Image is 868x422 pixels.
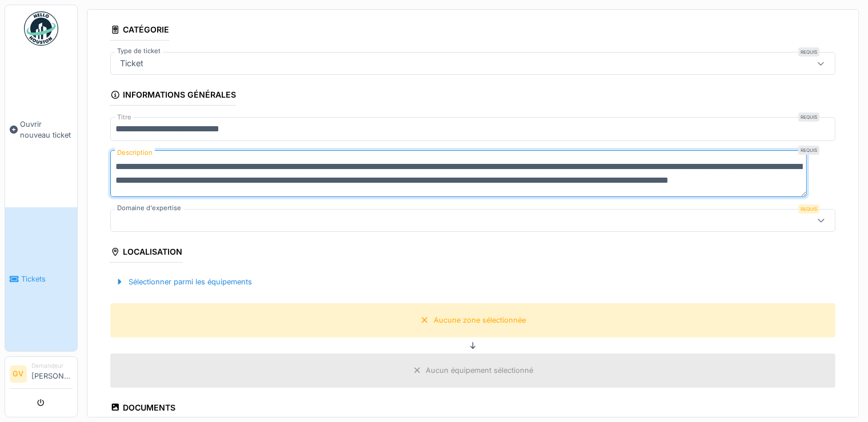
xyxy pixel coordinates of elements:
[115,46,163,56] label: Type de ticket
[10,361,73,389] a: GV Demandeur[PERSON_NAME]
[20,119,73,140] span: Ouvrir nouveau ticket
[115,146,155,160] label: Description
[31,361,73,386] li: [PERSON_NAME]
[798,112,819,122] div: Requis
[110,86,236,106] div: Informations générales
[426,365,534,376] div: Aucun équipement sélectionné
[10,365,27,383] li: GV
[434,315,526,325] div: Aucune zone sélectionnée
[798,47,819,57] div: Requis
[110,21,169,41] div: Catégorie
[115,203,183,213] label: Domaine d'expertise
[110,243,182,263] div: Localisation
[110,274,257,290] div: Sélectionner parmi les équipements
[5,52,77,207] a: Ouvrir nouveau ticket
[5,207,77,352] a: Tickets
[798,146,819,155] div: Requis
[115,112,134,122] label: Titre
[21,274,73,284] span: Tickets
[24,11,58,46] img: Badge_color-CXgf-gQk.svg
[31,361,73,370] div: Demandeur
[110,399,175,419] div: Documents
[798,204,819,214] div: Requis
[115,57,148,70] div: Ticket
